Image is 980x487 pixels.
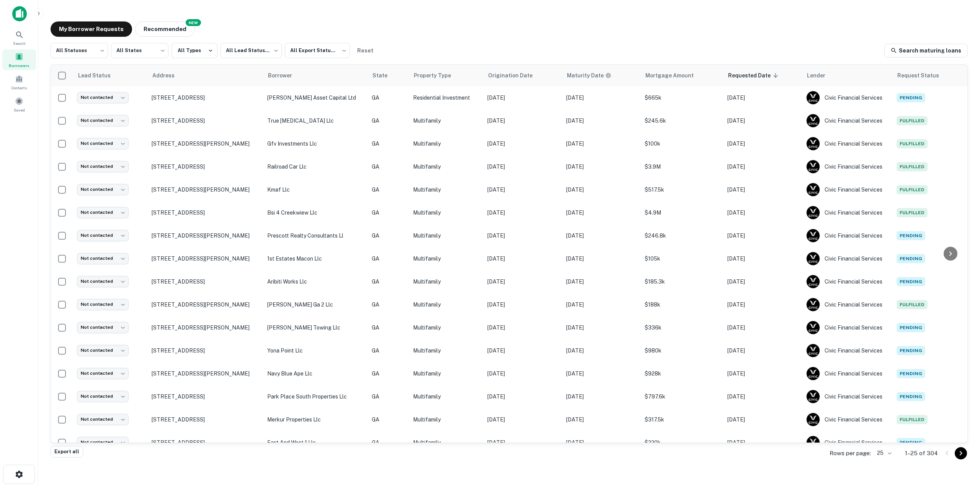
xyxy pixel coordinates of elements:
[807,298,820,311] img: picture
[807,344,820,357] img: picture
[413,254,480,263] p: Multifamily
[487,392,558,401] p: [DATE]
[807,436,820,449] img: picture
[567,71,611,80] div: Maturity dates displayed may be estimated. Please contact the lender for the most accurate maturi...
[372,139,405,148] p: GA
[897,346,925,355] span: Pending
[372,231,405,240] p: GA
[806,321,889,335] div: Civic Financial Services
[806,91,889,105] div: Civic Financial Services
[566,93,637,102] p: [DATE]
[645,208,720,217] p: $4.9M
[413,346,480,355] p: Multifamily
[267,323,364,332] p: [PERSON_NAME] towing llc
[807,206,820,219] img: picture
[372,369,405,378] p: GA
[806,160,889,174] div: Civic Financial Services
[2,94,36,115] a: Saved
[645,93,720,102] p: $665k
[413,116,480,125] p: Multifamily
[807,321,820,334] img: picture
[77,138,129,149] div: Not contacted
[727,93,798,102] p: [DATE]
[152,439,260,446] p: [STREET_ADDRESS]
[267,415,364,424] p: merkur properties llc
[152,232,260,239] p: [STREET_ADDRESS][PERSON_NAME]
[897,208,928,217] span: Fulfilled
[487,300,558,309] p: [DATE]
[807,183,820,196] img: picture
[727,116,798,125] p: [DATE]
[727,208,798,217] p: [DATE]
[77,368,129,379] div: Not contacted
[409,65,484,86] th: Property Type
[807,229,820,242] img: picture
[897,277,925,286] span: Pending
[267,300,364,309] p: [PERSON_NAME] ga 2 llc
[152,94,260,101] p: [STREET_ADDRESS]
[413,139,480,148] p: Multifamily
[897,139,928,148] span: Fulfilled
[51,41,108,61] div: All Statuses
[645,300,720,309] p: $188k
[220,41,282,61] div: All Lead Statuses
[77,299,129,310] div: Not contacted
[724,65,802,86] th: Requested Date
[566,185,637,194] p: [DATE]
[641,65,724,86] th: Mortgage Amount
[413,277,480,286] p: Multifamily
[806,206,889,220] div: Civic Financial Services
[267,116,364,125] p: true [MEDICAL_DATA] llc
[487,116,558,125] p: [DATE]
[152,140,260,147] p: [STREET_ADDRESS][PERSON_NAME]
[77,92,129,103] div: Not contacted
[2,72,36,92] div: Contacts
[267,185,364,194] p: kmaf llc
[727,139,798,148] p: [DATE]
[414,71,461,80] span: Property Type
[413,392,480,401] p: Multifamily
[727,277,798,286] p: [DATE]
[897,438,925,447] span: Pending
[372,254,405,263] p: GA
[152,370,260,377] p: [STREET_ADDRESS][PERSON_NAME]
[567,71,604,80] h6: Maturity Date
[807,160,820,173] img: picture
[806,390,889,403] div: Civic Financial Services
[566,162,637,171] p: [DATE]
[2,27,36,48] div: Search
[487,415,558,424] p: [DATE]
[807,71,835,80] span: Lender
[562,65,641,86] th: Maturity dates displayed may be estimated. Please contact the lender for the most accurate maturi...
[111,41,168,61] div: All States
[152,301,260,308] p: [STREET_ADDRESS][PERSON_NAME]
[897,415,928,424] span: Fulfilled
[566,139,637,148] p: [DATE]
[566,392,637,401] p: [DATE]
[78,71,121,80] span: Lead Status
[897,93,925,102] span: Pending
[77,391,129,402] div: Not contacted
[148,65,264,86] th: Address
[487,438,558,447] p: [DATE]
[874,448,893,459] div: 25
[267,208,364,217] p: bsi 4 creekwiew llc
[413,438,480,447] p: Multifamily
[807,91,820,104] img: picture
[645,185,720,194] p: $517.5k
[372,392,405,401] p: GA
[267,231,364,240] p: prescott realty consultants ll
[645,162,720,171] p: $3.9M
[413,208,480,217] p: Multifamily
[483,65,562,86] th: Origination Date
[152,117,260,124] p: [STREET_ADDRESS]
[807,413,820,426] img: picture
[77,184,129,195] div: Not contacted
[152,71,185,80] span: Address
[566,438,637,447] p: [DATE]
[487,185,558,194] p: [DATE]
[567,71,621,80] span: Maturity dates displayed may be estimated. Please contact the lender for the most accurate maturi...
[413,185,480,194] p: Multifamily
[135,21,195,37] button: Recommended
